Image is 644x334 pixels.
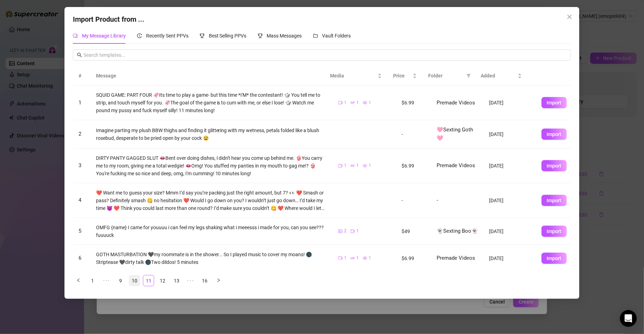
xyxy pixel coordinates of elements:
[157,275,168,286] li: 12
[73,15,144,23] span: Import Product from ...
[564,11,575,22] button: Close
[185,275,196,286] li: Next 5 Pages
[96,251,327,266] div: GOTH MASTURBATION 🖤my roommate is in the shower... So I played music to cover my moans! 🌑Striptea...
[209,33,247,39] span: Best Selling PPVs
[73,33,78,38] span: comment
[437,162,475,169] span: Premade Videos
[437,127,473,141] span: 🩷Sexting Goth 🩷
[325,66,388,86] th: Media
[484,245,536,272] td: [DATE]
[76,278,81,282] span: left
[484,218,536,245] td: [DATE]
[396,183,431,218] td: -
[344,228,347,234] span: 2
[467,74,471,78] span: filter
[542,97,567,108] button: Import
[129,275,140,286] a: 10
[351,256,355,260] span: gif
[338,164,343,168] span: video-camera
[338,101,343,105] span: video-camera
[356,255,359,261] span: 1
[213,275,224,286] button: right
[96,91,327,114] div: SQUID GAME: PART FOUR 🦑Its time to play a game- but this time *I'M* the contestant! 🎲 You tell me...
[542,160,567,171] button: Import
[351,229,355,233] span: video-camera
[620,310,637,327] div: Open Intercom Messenger
[78,255,81,261] span: 6
[96,154,327,177] div: DIRTY PANTY GAGGED SLUT 👄Bent over doing dishes, I didn't hear you come up behind me. 👙You carry ...
[484,120,536,148] td: [DATE]
[313,33,318,38] span: folder
[396,245,431,272] td: $6.99
[437,228,478,234] span: 👻Sexting Boo👻
[344,162,347,169] span: 1
[115,275,126,286] li: 9
[344,255,347,261] span: 1
[351,164,355,168] span: gif
[344,100,347,106] span: 1
[356,162,359,169] span: 1
[356,100,359,106] span: 1
[96,127,327,142] div: Imagine parting my plush BBW thighs and finding it glittering with my wetness, petals folded like...
[96,224,327,239] div: OMFG {name} I came for youuuu i can feel my legs shaking what i meeesss i made for you, can you s...
[428,72,464,80] span: Folder
[437,255,475,261] span: Premade Videos
[542,253,567,264] button: Import
[73,66,90,86] th: #
[171,275,182,286] li: 13
[542,129,567,140] button: Import
[437,197,438,203] span: -
[200,33,205,38] span: trophy
[129,275,140,286] li: 10
[146,33,189,39] span: Recently Sent PPVs
[101,275,112,286] span: •••
[73,275,84,286] button: left
[396,218,431,245] td: $49
[330,72,377,80] span: Media
[137,33,142,38] span: history
[185,275,196,286] span: •••
[369,162,371,169] span: 1
[481,72,516,80] span: Added
[143,275,154,286] li: 11
[143,275,154,286] a: 11
[547,229,562,234] span: Import
[356,228,359,234] span: 1
[87,275,98,286] li: 1
[363,164,367,168] span: eye
[115,275,126,286] a: 9
[338,256,343,260] span: video-camera
[258,33,263,38] span: trophy
[547,198,562,203] span: Import
[388,66,423,86] th: Price
[369,100,371,106] span: 1
[351,101,355,105] span: gif
[78,228,81,234] span: 5
[213,275,224,286] li: Next Page
[547,255,562,261] span: Import
[547,163,562,169] span: Import
[338,229,343,233] span: picture
[82,33,126,39] span: My Message Library
[542,195,567,206] button: Import
[465,70,472,81] span: filter
[217,278,221,282] span: right
[396,149,431,183] td: $6.99
[547,100,562,105] span: Import
[363,256,367,260] span: eye
[78,100,81,106] span: 1
[77,53,82,57] span: search
[322,33,351,39] span: Vault Folders
[78,162,81,169] span: 3
[484,86,536,120] td: [DATE]
[567,14,573,20] span: close
[369,255,371,261] span: 1
[267,33,302,39] span: Mass Messages
[393,72,411,80] span: Price
[199,275,210,286] a: 16
[475,66,528,86] th: Added
[396,86,431,120] td: $6.99
[484,183,536,218] td: [DATE]
[78,131,81,137] span: 2
[87,275,98,286] a: 1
